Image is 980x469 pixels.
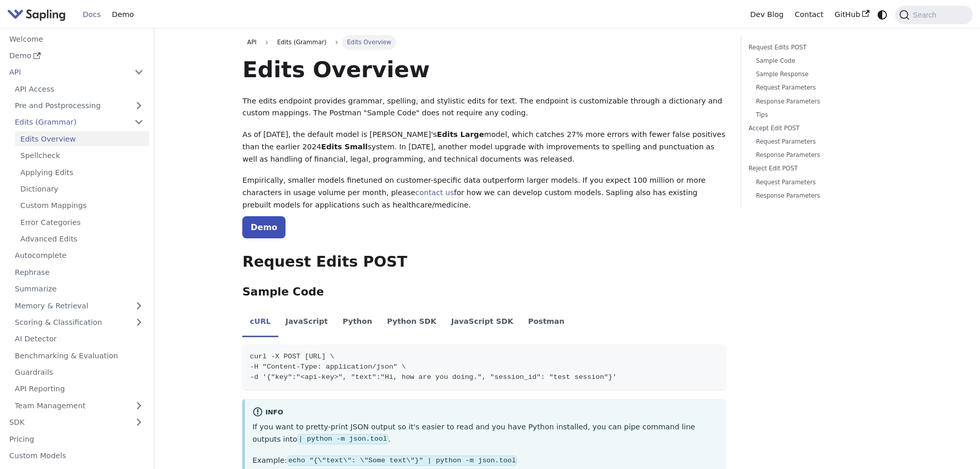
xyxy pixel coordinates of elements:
p: Empirically, smaller models finetuned on customer-specific data outperform larger models. If you ... [242,175,726,211]
a: Request Parameters [756,137,884,147]
a: Scoring & Classification [9,315,149,330]
a: Reject Edit POST [749,164,888,173]
a: Dev Blog [744,7,789,23]
button: Collapse sidebar category 'API' [129,65,149,80]
strong: Edits Small [321,143,367,151]
span: API [247,39,257,46]
a: SDK [4,415,129,430]
code: | python -m json.tool [297,434,388,444]
a: Contact [789,7,829,23]
a: Request Parameters [756,178,884,187]
a: Sapling.aiSapling.ai [7,7,69,22]
span: Search [910,11,942,19]
a: Request Edits POST [749,43,888,53]
a: contact us [415,188,454,197]
p: Example: [253,455,719,467]
a: Tips [756,110,884,120]
a: Response Parameters [756,150,884,160]
img: Sapling.ai [7,7,66,22]
a: API Access [9,81,149,96]
span: Edits Overview [342,35,396,49]
a: Rephrase [9,265,149,280]
a: Welcome [4,31,149,46]
li: JavaScript [278,308,335,337]
a: Benchmarking & Evaluation [9,348,149,363]
a: Request Parameters [756,83,884,93]
a: Sample Code [756,56,884,66]
a: Demo [106,7,139,23]
a: Accept Edit POST [749,124,888,133]
a: API Reporting [9,381,149,396]
a: Autocomplete [9,248,149,263]
h2: Request Edits POST [242,253,726,271]
span: curl -X POST [URL] \ [250,353,334,360]
a: Pre and Postprocessing [9,98,149,113]
a: Dictionary [15,182,149,197]
a: Response Parameters [756,191,884,201]
p: If you want to pretty-print JSON output so it's easier to read and you have Python installed, you... [253,421,719,446]
a: Memory & Retrieval [9,298,149,313]
li: Python [335,308,380,337]
a: Sample Response [756,70,884,79]
nav: Breadcrumbs [242,35,726,49]
a: API [242,35,261,49]
h1: Edits Overview [242,56,726,83]
p: The edits endpoint provides grammar, spelling, and stylistic edits for text. The endpoint is cust... [242,95,726,120]
a: AI Detector [9,332,149,346]
li: Python SDK [380,308,444,337]
a: Summarize [9,282,149,297]
a: API [4,65,129,80]
a: Team Management [9,398,149,413]
a: Error Categories [15,215,149,230]
a: GitHub [829,7,875,23]
code: echo "{\"text\": \"Some text\"}" | python -m json.tool [287,456,517,466]
a: Custom Mappings [15,198,149,213]
div: info [253,407,719,419]
a: Pricing [4,431,149,446]
a: Advanced Edits [15,232,149,247]
a: Demo [242,216,286,238]
li: JavaScript SDK [444,308,521,337]
p: As of [DATE], the default model is [PERSON_NAME]'s model, which catches 27% more errors with fewe... [242,129,726,165]
a: Guardrails [9,365,149,380]
button: Switch between dark and light mode (currently system mode) [875,7,890,22]
button: Expand sidebar category 'SDK' [129,415,149,430]
span: -H "Content-Type: application/json" \ [250,363,406,371]
h3: Sample Code [242,285,726,299]
a: Spellcheck [15,148,149,163]
a: Custom Models [4,448,149,463]
a: Docs [77,7,106,23]
a: Applying Edits [15,165,149,180]
li: Postman [521,308,572,337]
a: Demo [4,48,149,63]
strong: Edits Large [437,130,484,138]
button: Search (Command+K) [895,6,972,24]
a: Edits Overview [15,131,149,146]
li: cURL [242,308,278,337]
a: Response Parameters [756,97,884,107]
a: Edits (Grammar) [9,115,149,130]
span: -d '{"key":"<api-key>", "text":"Hi, how are you doing.", "session_id": "test session"}' [250,373,617,381]
span: Edits (Grammar) [272,35,331,49]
